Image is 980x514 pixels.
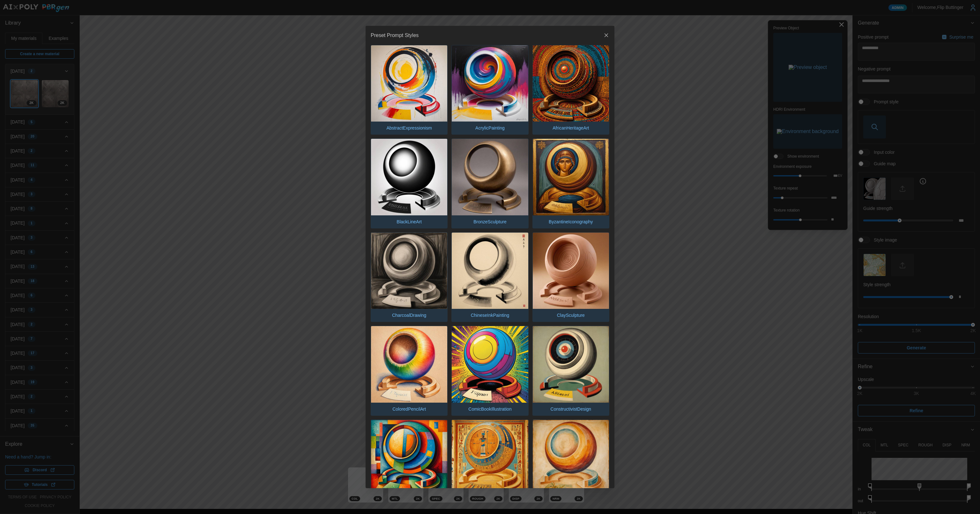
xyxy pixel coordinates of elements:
[371,232,448,322] button: CharcoalDrawing.jpgCharcoalDrawing
[533,139,609,215] img: ByzantineIconography.jpg
[451,138,528,228] button: BronzeSculpture.jpgBronzeSculpture
[371,138,448,228] button: BlackLineArt.jpgBlackLineArt
[452,233,528,309] img: ChineseInkPainting.jpg
[451,45,528,135] button: AcrylicPainting.jpgAcrylicPainting
[451,326,528,416] button: ComicBookIllustration.jpgComicBookIllustration
[371,420,447,496] img: CubistAbstraction.jpg
[532,138,609,228] button: ByzantineIconography.jpgByzantineIconography
[452,326,528,402] img: ComicBookIllustration.jpg
[371,233,447,309] img: CharcoalDrawing.jpg
[393,215,425,228] p: BlackLineArt
[383,122,435,134] p: AbstractExpressionism
[465,403,515,415] p: ComicBookIllustration
[533,326,609,402] img: ConstructivistDesign.jpg
[554,309,588,322] p: ClaySculpture
[549,122,592,134] p: AfricanHeritageArt
[470,215,510,228] p: BronzeSculpture
[371,420,448,510] button: CubistAbstraction.jpgCubistAbstraction
[371,45,447,122] img: AbstractExpressionism.jpg
[371,45,448,135] button: AbstractExpressionism.jpgAbstractExpressionism
[389,309,429,322] p: CharcoalDrawing
[533,45,609,122] img: AfricanHeritageArt.jpg
[472,122,508,134] p: AcrylicPainting
[451,420,528,510] button: EgyptianMuralPainting.jpgEgyptianMuralPainting
[371,326,447,402] img: ColoredPencilArt.jpg
[532,232,609,322] button: ClaySculpture.jpgClaySculpture
[389,403,429,415] p: ColoredPencilArt
[371,326,448,416] button: ColoredPencilArt.jpgColoredPencilArt
[452,139,528,215] img: BronzeSculpture.jpg
[533,420,609,496] img: FrescoWallPainting.jpg
[532,420,609,510] button: FrescoWallPainting.jpgFrescoWallPainting
[452,420,528,496] img: EgyptianMuralPainting.jpg
[532,326,609,416] button: ConstructivistDesign.jpgConstructivistDesign
[532,45,609,135] button: AfricanHeritageArt.jpgAfricanHeritageArt
[371,139,447,215] img: BlackLineArt.jpg
[452,45,528,122] img: AcrylicPainting.jpg
[547,403,595,415] p: ConstructivistDesign
[546,215,596,228] p: ByzantineIconography
[468,309,513,322] p: ChineseInkPainting
[533,233,609,309] img: ClaySculpture.jpg
[371,33,419,38] h2: Preset Prompt Styles
[451,232,528,322] button: ChineseInkPainting.jpgChineseInkPainting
